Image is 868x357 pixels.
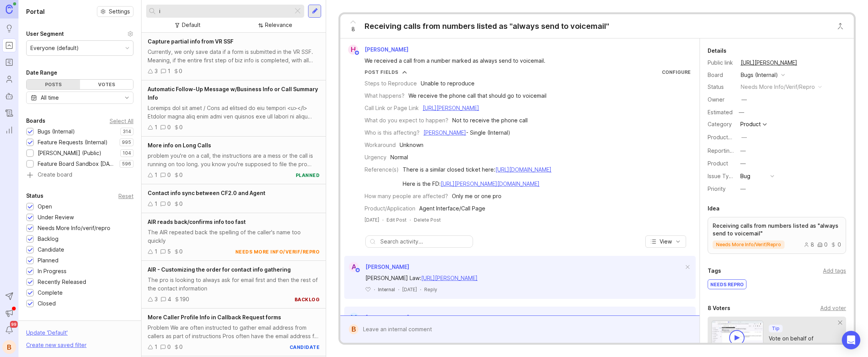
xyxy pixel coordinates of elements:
a: H[PERSON_NAME] [343,45,415,55]
div: Currently, we only save data if a form is submitted in the VR SSF. Meaning, if the entire first s... [148,48,320,65]
div: 0 [179,343,183,351]
a: Settings [97,6,133,17]
div: 1 [168,67,170,75]
div: 0 [167,200,171,208]
label: ProductboardID [708,134,748,140]
span: [PERSON_NAME] [365,264,409,270]
button: Send to Autopilot [2,289,16,303]
div: A [349,262,359,272]
a: Receiving calls from numbers listed as "always send to voicemail"needs more info/verif/repro800 [708,217,846,254]
div: — [741,133,747,142]
a: Ideas [2,22,16,35]
div: Planned [38,256,58,265]
div: · [410,217,411,223]
div: H [348,45,358,55]
div: Status [708,83,735,91]
div: 1 [155,343,157,351]
div: Not to receive the phone call [452,116,528,125]
div: Votes [80,80,133,89]
div: 0 [179,247,183,256]
div: User Segment [26,29,64,38]
div: Bugs (Internal) [741,71,778,79]
div: Under Review [38,213,74,222]
div: Urgency [365,153,387,162]
div: All time [41,93,59,102]
input: Search activity... [380,237,469,246]
a: AIR reads back/confirms info too fastThe AIR repeated back the spelling of the caller's name too ... [142,213,326,261]
div: Delete Post [414,217,441,223]
a: [PERSON_NAME] [423,129,466,136]
div: Workaround [365,141,396,149]
div: Bug [740,172,750,180]
div: 3 [155,67,158,75]
div: M [349,313,359,323]
div: Candidate [38,245,64,254]
a: Capture partial info from VR SSFCurrently, we only save data if a form is submitted in the VR SSF... [142,33,326,80]
a: Changelog [2,106,16,120]
a: More Caller Profile Info in Callback Request formsProblem We are often instructed to gather email... [142,309,326,356]
img: member badge [354,50,360,56]
div: needs more info/verif/repro [235,249,320,255]
img: member badge [355,267,361,273]
div: Normal [390,153,408,162]
div: B [349,324,358,334]
p: 104 [123,150,131,156]
a: Reporting [2,123,16,137]
button: Notifications [2,323,16,337]
div: Companies [26,320,57,329]
a: Automatic Follow-Up Message w/Business Info or Call Summary InfoLoremips dol sit amet / Cons ad e... [142,80,326,137]
div: 0 [167,171,171,179]
span: AIR reads back/confirms info too fast [148,219,246,225]
div: There is a similar closed ticket here: [403,165,551,174]
div: We receive the phone call that should go to voicemail [408,92,546,100]
p: 995 [122,139,131,145]
div: 0 [179,67,182,75]
div: 0 [179,171,183,179]
div: 1 [155,247,157,256]
div: 1 [155,200,157,208]
div: Posts [27,80,80,89]
div: needs more info/verif/repro [741,83,815,91]
div: The AIR repeated back the spelling of the caller's name too quickly [148,228,320,245]
div: Create new saved filter [26,341,87,349]
div: Problem We are often instructed to gather email address from callers as part of instructions Pros... [148,324,320,340]
div: Receiving calls from numbers listed as "always send to voicemail" [365,21,609,32]
time: [DATE] [365,217,379,223]
button: Close button [833,18,848,34]
div: backlog [295,296,320,303]
div: Call Link or Page Link [365,104,419,112]
div: Who is this affecting? [365,128,420,137]
span: 99 [10,321,18,328]
div: Only me or one pro [452,192,501,200]
div: Reset [118,194,133,198]
label: Issue Type [708,173,736,179]
button: View [645,235,686,248]
div: 0 [817,242,828,247]
div: B [2,340,16,354]
button: ProductboardID [739,132,749,142]
div: — [740,147,746,155]
div: Here is the FD: [403,180,551,188]
div: We received a call from a number marked as always send to voicemail. [365,57,672,65]
div: Owner [708,95,735,104]
p: 314 [123,128,131,135]
span: AIR - Customizing the order for contact info gathering [148,266,291,273]
div: · [382,217,383,223]
h1: Portal [26,7,45,16]
div: Product/Application [365,204,415,213]
span: More info on Long Calls [148,142,211,148]
div: Public link [708,58,735,67]
a: Contact info sync between CF2.0 and Agent100 [142,184,326,213]
div: 5 [167,247,171,256]
div: 3 [155,295,158,304]
label: Reporting Team [708,147,749,154]
div: Needs More Info/verif/repro [38,224,110,232]
div: Category [708,120,735,128]
a: AIR - Customizing the order for contact info gatheringThe pro is looking to always ask for email ... [142,261,326,309]
div: — [741,95,747,104]
span: Capture partial info from VR SSF [148,38,233,45]
a: Autopilot [2,89,16,103]
span: [PERSON_NAME] [365,46,408,53]
div: Estimated [708,110,733,115]
a: A[PERSON_NAME] [344,262,409,272]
